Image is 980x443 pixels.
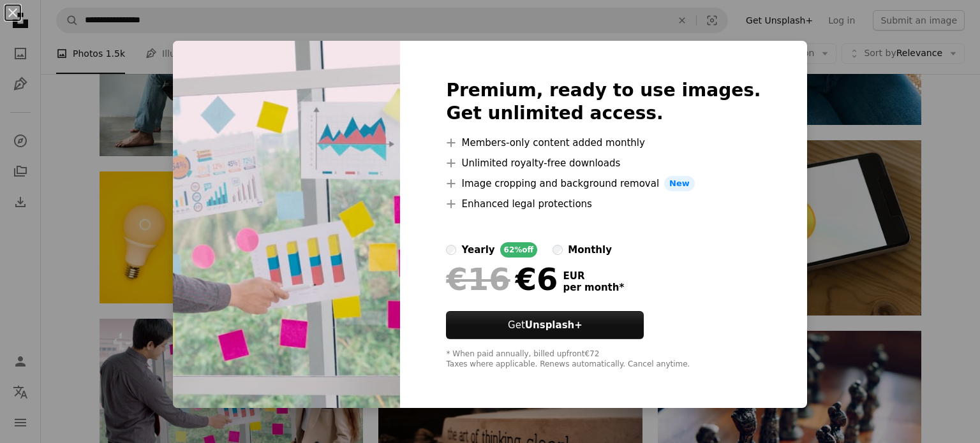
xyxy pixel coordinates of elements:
li: Members-only content added monthly [446,135,761,150]
input: monthly [553,245,563,255]
div: * When paid annually, billed upfront €72 Taxes where applicable. Renews automatically. Cancel any... [446,349,761,370]
input: yearly62%off [446,245,456,255]
div: €6 [446,263,558,296]
li: Image cropping and background removal [446,176,761,191]
strong: Unsplash+ [525,319,583,331]
li: Enhanced legal protections [446,196,761,212]
div: 62% off [500,242,538,258]
span: EUR [563,270,624,282]
span: per month * [563,282,624,293]
span: New [664,176,695,191]
div: monthly [568,242,612,258]
span: €16 [446,263,510,296]
li: Unlimited royalty-free downloads [446,156,761,171]
img: premium_photo-1661587943486-dc3839dd316d [173,41,400,408]
div: yearly [461,242,494,258]
h2: Premium, ready to use images. Get unlimited access. [446,79,761,125]
button: GetUnsplash+ [446,311,644,339]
